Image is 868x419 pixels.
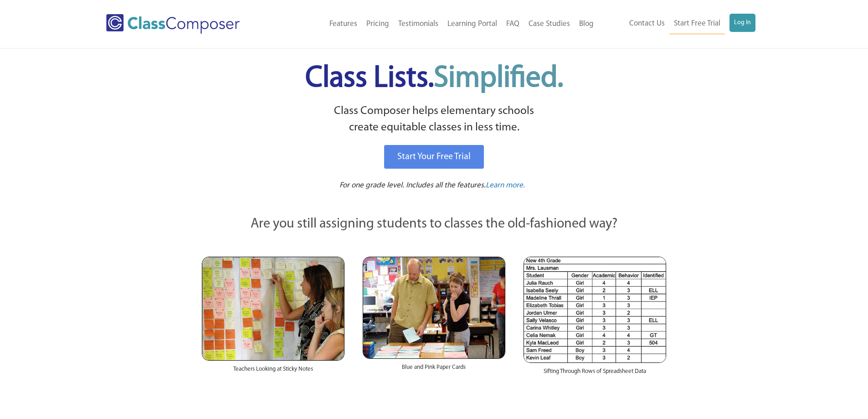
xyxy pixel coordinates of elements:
a: Features [325,14,362,34]
div: Blue and Pink Paper Cards [363,359,505,381]
a: Case Studies [524,14,575,34]
span: Simplified. [434,64,563,93]
nav: Header Menu [277,14,598,34]
a: Pricing [362,14,394,34]
a: Blog [575,14,598,34]
p: Are you still assigning students to classes the old-fashioned way? [202,214,667,234]
span: Learn more. [486,181,525,189]
nav: Header Menu [598,14,755,34]
img: Spreadsheets [524,257,666,363]
a: Testimonials [394,14,443,34]
a: Learn more. [486,180,525,191]
a: Start Free Trial [669,14,725,34]
p: Class Composer helps elementary schools create equitable classes in less time. [200,103,668,136]
a: Log In [729,14,755,32]
div: Sifting Through Rows of Spreadsheet Data [524,363,666,385]
a: Start Your Free Trial [384,145,484,169]
span: Class Lists. [305,64,563,93]
a: Contact Us [625,14,669,34]
a: FAQ [502,14,524,34]
a: Learning Portal [443,14,502,34]
img: Class Composer [106,14,240,34]
span: Start Your Free Trial [397,152,471,161]
span: For one grade level. Includes all the features. [339,181,486,189]
img: Blue and Pink Paper Cards [363,257,505,358]
img: Teachers Looking at Sticky Notes [202,257,344,361]
div: Teachers Looking at Sticky Notes [202,361,344,383]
